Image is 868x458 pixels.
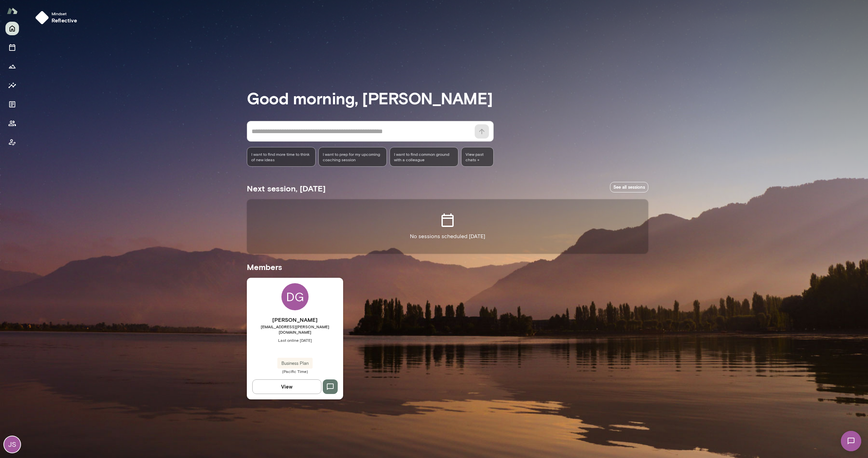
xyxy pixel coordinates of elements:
h6: [PERSON_NAME] [247,316,343,324]
button: Growth Plan [5,60,19,73]
p: No sessions scheduled [DATE] [410,232,485,241]
span: Mindset [52,11,77,16]
h6: reflective [52,16,77,24]
button: Home [5,22,19,35]
h3: Good morning, [PERSON_NAME] [247,88,648,107]
span: Last online [DATE] [247,337,343,343]
h5: Members [247,262,648,272]
button: View [252,379,321,394]
a: See all sessions [610,182,648,192]
button: Documents [5,98,19,111]
div: JS [4,436,20,453]
span: View past chats -> [461,147,494,167]
img: Mento [7,4,18,17]
button: Members [5,117,19,130]
span: I want to find common ground with a colleague [394,151,454,162]
div: I want to find more time to think of new ideas [247,147,316,167]
span: I want to prep for my upcoming coaching session [323,151,383,162]
div: DG [281,283,309,310]
button: Client app [5,136,19,149]
img: mindset [35,11,49,24]
span: I want to find more time to think of new ideas [251,151,311,162]
button: Insights [5,79,19,92]
div: I want to prep for my upcoming coaching session [318,147,387,167]
h5: Next session, [DATE] [247,183,325,194]
span: Business Plan [277,360,313,367]
span: [EMAIL_ADDRESS][PERSON_NAME][DOMAIN_NAME] [247,324,343,335]
button: Mindsetreflective [33,8,83,27]
span: (Pacific Time) [247,369,343,374]
div: I want to find common ground with a colleague [390,147,458,167]
button: Sessions [5,41,19,54]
